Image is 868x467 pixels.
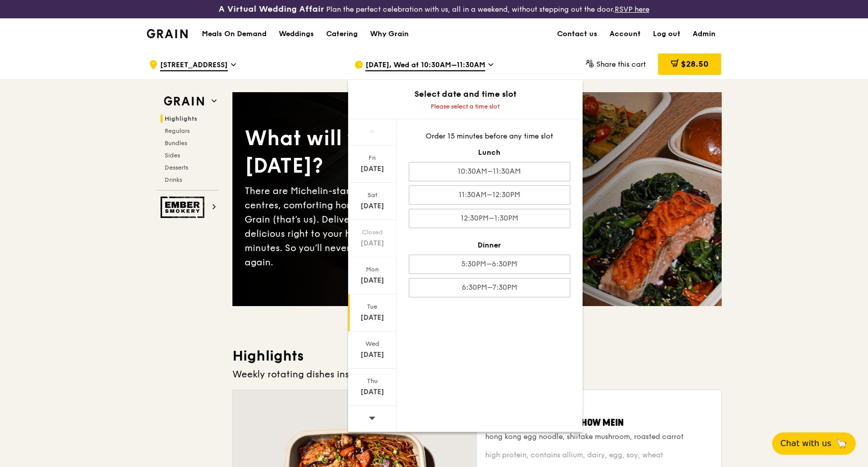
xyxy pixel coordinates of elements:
[596,60,646,69] span: Share this cart
[350,164,395,174] div: [DATE]
[485,432,713,442] div: hong kong egg noodle, shiitake mushroom, roasted carrot
[320,19,364,49] a: Catering
[485,450,713,460] div: high protein, contains allium, dairy, egg, soy, wheat
[409,162,570,181] div: 10:30AM–11:30AM
[603,19,647,49] a: Account
[165,176,182,183] span: Drinks
[202,29,267,39] h1: Meals On Demand
[232,347,722,365] h3: Highlights
[350,387,395,397] div: [DATE]
[350,154,395,162] div: Fri
[279,19,314,49] div: Weddings
[350,303,395,311] div: Tue
[409,255,570,274] div: 5:30PM–6:30PM
[326,19,358,49] div: Catering
[165,115,197,122] span: Highlights
[350,238,395,249] div: [DATE]
[365,60,485,71] span: [DATE], Wed at 10:30AM–11:30AM
[165,140,187,147] span: Bundles
[350,350,395,360] div: [DATE]
[245,125,477,180] div: What will you eat [DATE]?
[364,19,415,49] a: Why Grain
[350,276,395,286] div: [DATE]
[350,313,395,323] div: [DATE]
[165,152,180,159] span: Sides
[409,131,570,142] div: Order 15 minutes before any time slot
[350,265,395,273] div: Mon
[350,191,395,199] div: Sat
[350,228,395,236] div: Closed
[348,102,583,111] div: Please select a time slot
[273,19,320,49] a: Weddings
[409,148,570,158] div: Lunch
[551,19,603,49] a: Contact us
[409,278,570,297] div: 6:30PM–7:30PM
[681,59,708,69] span: $28.50
[219,4,324,14] h3: A Virtual Wedding Affair
[687,19,722,49] a: Admin
[615,5,649,14] a: RSVP here
[160,60,228,71] span: [STREET_ADDRESS]
[647,19,687,49] a: Log out
[232,367,722,381] div: Weekly rotating dishes inspired by flavours from around the world.
[835,437,848,450] span: 🦙
[350,201,395,211] div: [DATE]
[245,184,477,269] div: There are Michelin-star restaurants, hawker centres, comforting home-cooked classics… and Grain (...
[161,197,207,218] img: Ember Smokery web logo
[409,209,570,228] div: 12:30PM–1:30PM
[147,29,188,38] img: Grain
[165,127,190,134] span: Regulars
[165,164,188,171] span: Desserts
[772,432,856,455] button: Chat with us🦙
[350,340,395,348] div: Wed
[348,88,583,100] div: Select date and time slot
[780,437,831,450] span: Chat with us
[145,4,723,14] div: Plan the perfect celebration with us, all in a weekend, without stepping out the door.
[409,240,570,251] div: Dinner
[147,18,188,48] a: GrainGrain
[485,416,713,430] div: Hikari Miso Chicken Chow Mein
[409,185,570,205] div: 11:30AM–12:30PM
[370,19,409,49] div: Why Grain
[350,377,395,385] div: Thu
[161,92,207,111] img: Grain web logo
